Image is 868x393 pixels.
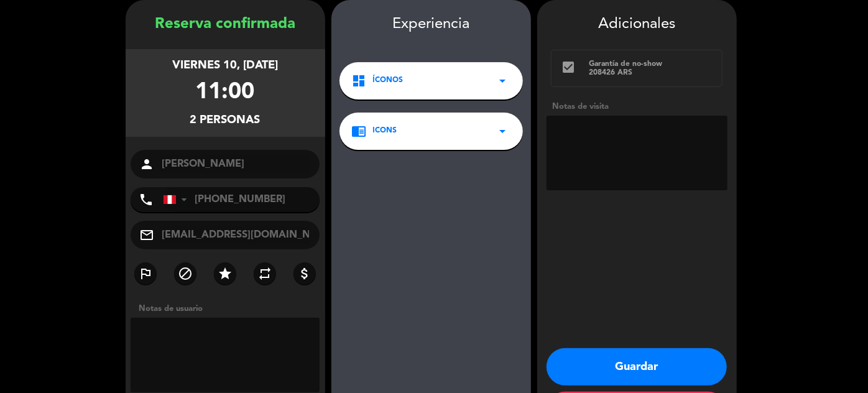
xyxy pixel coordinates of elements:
i: block [178,266,193,281]
button: Guardar [547,348,727,386]
i: check_box [561,60,576,75]
i: dashboard [352,73,367,88]
i: chrome_reader_mode [352,124,367,139]
i: outlined_flag [138,266,153,281]
i: star [218,266,233,281]
i: arrow_drop_down [496,73,510,88]
div: 2 personas [190,111,261,129]
div: 208426 ARS [589,68,713,77]
i: attach_money [297,266,312,281]
i: mail_outline [140,228,155,243]
span: Íconos [373,75,404,87]
i: repeat [257,266,272,281]
i: arrow_drop_down [496,124,510,139]
div: Notas de visita [547,100,727,113]
i: phone [139,192,154,207]
div: Garantía de no-show [589,60,713,68]
i: person [140,157,155,172]
div: viernes 10, [DATE] [172,57,278,75]
div: Notas de usuario [133,302,325,315]
div: Adicionales [547,12,727,37]
div: 11:00 [196,75,255,111]
span: Icons [373,125,397,137]
div: Reserva confirmada [126,12,325,37]
div: Peru (Perú): +51 [164,188,192,211]
div: Experiencia [331,12,531,37]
